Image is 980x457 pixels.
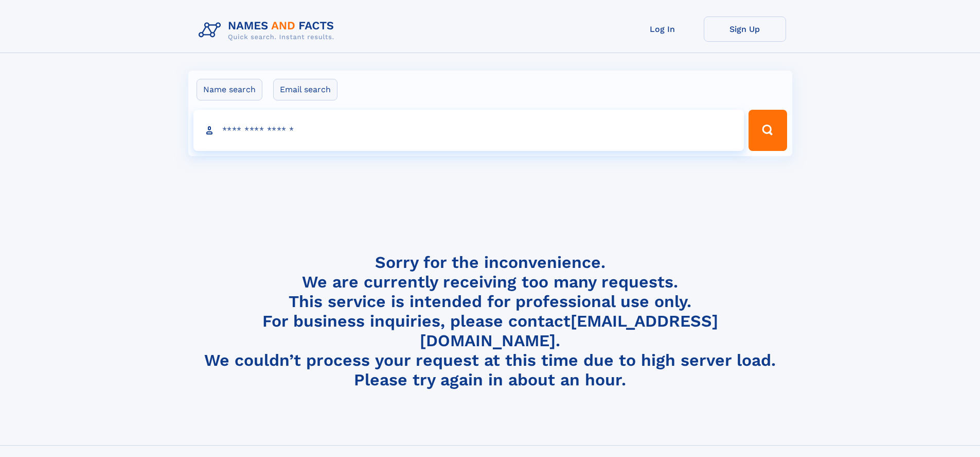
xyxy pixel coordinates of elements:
[749,110,787,151] button: Search Button
[197,79,262,100] label: Name search
[194,252,786,390] h4: Sorry for the inconvenience. We are currently receiving too many requests. This service is intend...
[194,16,343,44] img: Logo Names and Facts
[420,311,718,350] a: [EMAIL_ADDRESS][DOMAIN_NAME]
[193,110,744,151] input: search input
[273,79,337,100] label: Email search
[621,16,704,42] a: Log In
[704,16,786,42] a: Sign Up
